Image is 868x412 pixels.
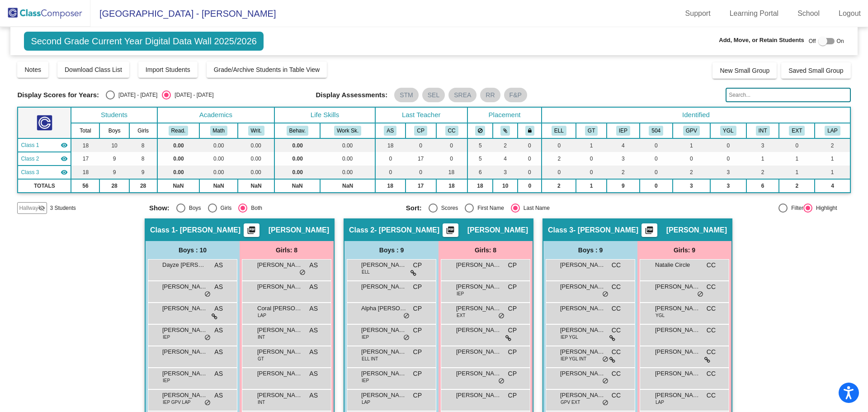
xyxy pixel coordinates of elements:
[710,138,746,152] td: 0
[467,166,493,179] td: 6
[607,123,639,138] th: Individualized Education Plan
[162,369,208,378] span: [PERSON_NAME]
[493,179,518,193] td: 10
[247,204,262,212] div: Both
[18,138,71,152] td: Alissa Seaver - Seaver
[456,260,501,270] span: [PERSON_NAME]
[457,290,464,297] span: IEP
[467,123,493,138] th: Keep away students
[99,138,129,152] td: 10
[815,152,850,166] td: 1
[238,166,274,179] td: 0.00
[362,269,370,275] span: ELL
[214,326,223,335] span: AS
[640,166,673,179] td: 0
[257,347,302,356] span: [PERSON_NAME]
[138,62,198,78] button: Import Students
[637,241,731,259] div: Girls: 9
[374,226,439,235] span: - [PERSON_NAME]
[320,152,375,166] td: 0.00
[238,179,274,193] td: NaN
[683,126,700,136] button: GPV
[789,126,805,136] button: EXT
[493,152,518,166] td: 4
[362,334,369,341] span: IEP
[746,138,779,152] td: 3
[542,123,576,138] th: English Language Learner
[17,62,48,78] button: Notes
[274,152,320,166] td: 0.00
[214,369,223,379] span: AS
[443,223,458,237] button: Print Students Details
[65,66,122,73] span: Download Class List
[99,152,129,166] td: 9
[746,152,779,166] td: 1
[779,166,815,179] td: 1
[707,347,716,357] span: CC
[710,166,746,179] td: 3
[375,179,406,193] td: 18
[518,166,542,179] td: 0
[17,91,99,99] span: Display Scores for Years:
[162,260,208,270] span: Dayze [PERSON_NAME]
[361,326,406,335] span: [PERSON_NAME]
[746,166,779,179] td: 2
[831,6,868,21] a: Logout
[655,326,700,335] span: [PERSON_NAME]
[99,179,129,193] td: 28
[406,166,436,179] td: 0
[413,326,422,335] span: CP
[726,88,850,102] input: Search...
[334,126,361,136] button: Work Sk.
[542,152,576,166] td: 2
[552,126,566,136] button: ELL
[375,107,467,123] th: Last Teacher
[445,126,458,136] button: CC
[602,291,609,298] span: do_not_disturb_alt
[837,37,844,45] span: On
[309,326,318,335] span: AS
[644,226,655,238] mat-icon: picture_as_pdf
[607,166,639,179] td: 2
[361,304,406,313] span: Alpha [PERSON_NAME]
[712,62,777,79] button: New Small Group
[309,304,318,313] span: AS
[361,282,406,291] span: [PERSON_NAME]
[602,356,609,363] span: do_not_disturb_alt
[274,166,320,179] td: 0.00
[99,166,129,179] td: 9
[204,291,211,298] span: do_not_disturb_alt
[467,138,493,152] td: 5
[21,141,39,149] span: Class 1
[508,369,517,379] span: CP
[157,152,200,166] td: 0.00
[413,260,422,270] span: CP
[448,88,476,102] mat-chip: SREA
[710,179,746,193] td: 3
[244,223,259,237] button: Print Students Details
[467,179,493,193] td: 18
[406,138,436,152] td: 0
[238,152,274,166] td: 0.00
[655,260,700,270] span: Natalie Circle
[146,66,190,73] span: Import Students
[607,179,639,193] td: 9
[157,179,200,193] td: NaN
[707,304,716,313] span: CC
[199,166,238,179] td: 0.00
[542,138,576,152] td: 0
[710,123,746,138] th: Young for Grade Level
[362,355,378,362] span: ELL INT
[508,326,517,335] span: CP
[508,304,517,313] span: CP
[375,138,406,152] td: 18
[640,179,673,193] td: 0
[456,347,501,356] span: [PERSON_NAME]
[815,138,850,152] td: 2
[248,126,264,136] button: Writ.
[214,282,223,292] span: AS
[150,226,175,235] span: Class 1
[456,304,501,313] span: [PERSON_NAME]
[467,226,528,235] span: [PERSON_NAME]
[640,138,673,152] td: 0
